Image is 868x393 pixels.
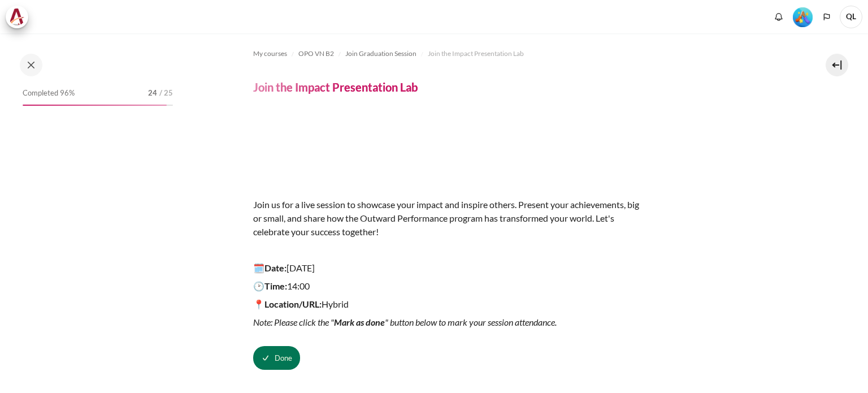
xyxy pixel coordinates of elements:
a: OPO VN B2 [298,47,334,61]
a: Join the Impact Presentation Lab [428,47,524,61]
div: Show notification window with no new notifications [770,8,787,25]
h4: Join the Impact Presentation Lab [253,80,418,94]
p: Hybrid [253,297,649,311]
a: Join Graduation Session [345,47,416,61]
span: 14:00 [253,280,310,291]
span: QL [840,6,862,28]
button: Languages [818,8,835,25]
nav: Navigation bar [253,45,788,63]
div: 96% [23,105,167,106]
span: OPO VN B2 [298,49,334,59]
span: Join the Impact Presentation Lab [428,49,524,59]
span: Completed 96% [23,88,75,99]
img: Level #5 [793,7,813,27]
strong: 🕑Time: [253,280,287,291]
img: Architeck [9,8,25,25]
div: Level #5 [793,6,813,27]
iframe: Join the Impact Presentation Lab [253,387,788,387]
a: Architeck Architeck [6,6,34,28]
span: My courses [253,49,287,59]
span: Join us for a live session to showcase your impact and inspire others. Present your achievements,... [253,199,639,237]
strong: Mark as done [334,317,385,327]
span: 24 [148,88,157,99]
a: Level #5 [788,6,817,27]
strong: 📍Location/URL: [253,299,322,309]
strong: 🗓️Date: [253,262,287,273]
em: Note: Please click the " " button below to mark your session attendance. [253,317,557,327]
p: [DATE] [253,261,649,275]
a: My courses [253,47,287,61]
span: Join Graduation Session [345,49,416,59]
span: / 25 [159,88,173,99]
a: User menu [840,6,862,28]
button: Join the Impact Presentation Lab is marked as done. Press to undo. [253,346,300,370]
span: Done [275,353,292,364]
